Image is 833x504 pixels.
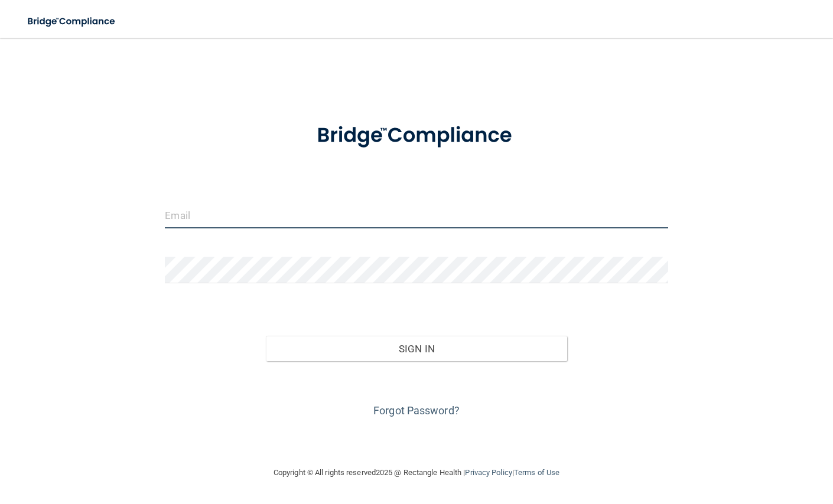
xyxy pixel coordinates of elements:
[373,404,460,417] a: Forgot Password?
[295,109,538,163] img: bridge_compliance_login_screen.278c3ca4.svg
[465,468,512,477] a: Privacy Policy
[201,454,632,492] div: Copyright © All rights reserved 2025 @ Rectangle Health | |
[18,9,126,34] img: bridge_compliance_login_screen.278c3ca4.svg
[514,468,559,477] a: Terms of Use
[165,202,668,228] input: Email
[266,336,568,362] button: Sign In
